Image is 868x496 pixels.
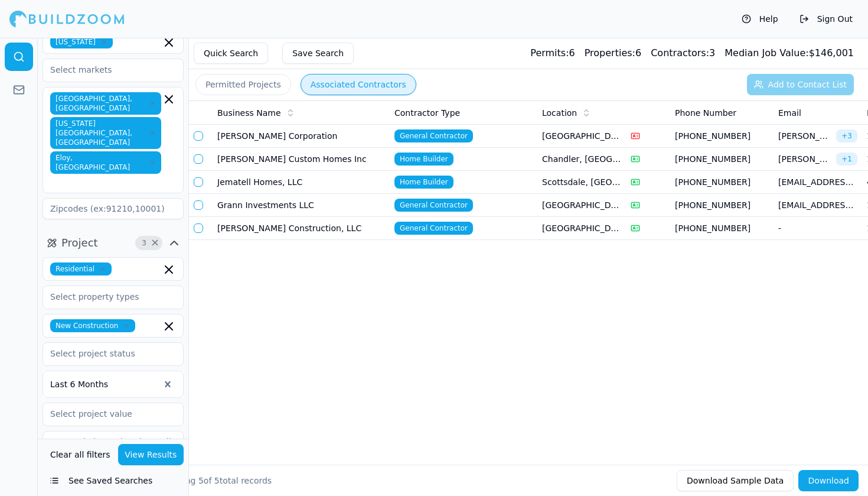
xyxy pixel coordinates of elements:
[50,35,113,48] span: [US_STATE]
[50,92,161,115] span: [GEOGRAPHIC_DATA], [GEOGRAPHIC_DATA]
[194,43,268,64] button: Quick Search
[675,176,769,188] span: [PHONE_NUMBER]
[213,148,390,171] td: [PERSON_NAME] Custom Homes Inc
[213,125,390,148] td: [PERSON_NAME] Corporation
[394,176,453,189] span: Home Builder
[537,194,626,217] td: [GEOGRAPHIC_DATA], [GEOGRAPHIC_DATA]
[778,130,831,142] span: [PERSON_NAME][EMAIL_ADDRESS][DOMAIN_NAME]
[394,153,453,166] span: Home Builder
[43,59,168,80] input: Select markets
[43,286,168,307] input: Select property types
[537,148,626,171] td: Chandler, [GEOGRAPHIC_DATA]
[651,46,715,60] div: 3
[778,199,857,211] span: [EMAIL_ADDRESS][DOMAIN_NAME]
[725,46,854,60] div: $ 146,001
[394,107,460,119] span: Contractor Type
[530,47,569,59] span: Permits:
[43,470,184,491] button: See Saved Searches
[675,153,769,165] span: [PHONE_NUMBER]
[282,43,354,64] button: Save Search
[47,444,113,465] button: Clear all filters
[213,217,390,240] td: [PERSON_NAME] Construction, LLC
[836,153,857,166] span: + 1
[301,74,416,95] button: Associated Contractors
[677,470,794,491] button: Download Sample Data
[195,74,291,95] button: Permitted Projects
[675,222,769,234] span: [PHONE_NUMBER]
[394,129,473,142] span: General Contractor
[50,117,161,149] span: [US_STATE][GEOGRAPHIC_DATA], [GEOGRAPHIC_DATA]
[585,46,641,60] div: 6
[50,151,161,174] span: Eloy, [GEOGRAPHIC_DATA]
[537,125,626,148] td: [GEOGRAPHIC_DATA], [GEOGRAPHIC_DATA]
[50,262,112,275] span: Residential
[798,470,859,491] button: Download
[537,171,626,194] td: Scottsdale, [GEOGRAPHIC_DATA]
[394,199,473,212] span: General Contractor
[161,475,272,487] div: Showing of total records
[198,476,204,485] span: 5
[778,176,857,188] span: [EMAIL_ADDRESS][DOMAIN_NAME]
[214,476,220,485] span: 5
[394,222,473,235] span: General Contractor
[651,47,709,59] span: Contractors:
[736,9,784,28] button: Help
[151,240,159,246] span: Clear Project filters
[61,235,98,251] span: Project
[43,198,184,219] input: Zipcodes (ex:91210,10001)
[794,9,859,28] button: Sign Out
[774,217,862,240] td: -
[537,217,626,240] td: [GEOGRAPHIC_DATA], [GEOGRAPHIC_DATA]
[585,47,635,59] span: Properties:
[50,319,135,332] span: New Construction
[675,199,769,211] span: [PHONE_NUMBER]
[725,47,808,59] span: Median Job Value:
[43,431,184,452] input: Keywords (ex: solar, thermal)
[530,46,575,60] div: 6
[778,153,831,165] span: [PERSON_NAME][EMAIL_ADDRESS][DOMAIN_NAME]
[43,343,168,364] input: Select project status
[43,403,168,424] input: Select project value
[542,107,577,119] span: Location
[43,234,184,252] button: Project3Clear Project filters
[138,237,150,249] span: 3
[675,107,736,119] span: Phone Number
[778,107,801,119] span: Email
[213,194,390,217] td: Grann Investments LLC
[836,129,857,142] span: + 3
[217,107,281,119] span: Business Name
[675,130,769,142] span: [PHONE_NUMBER]
[118,444,184,465] button: View Results
[213,171,390,194] td: Jematell Homes, LLC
